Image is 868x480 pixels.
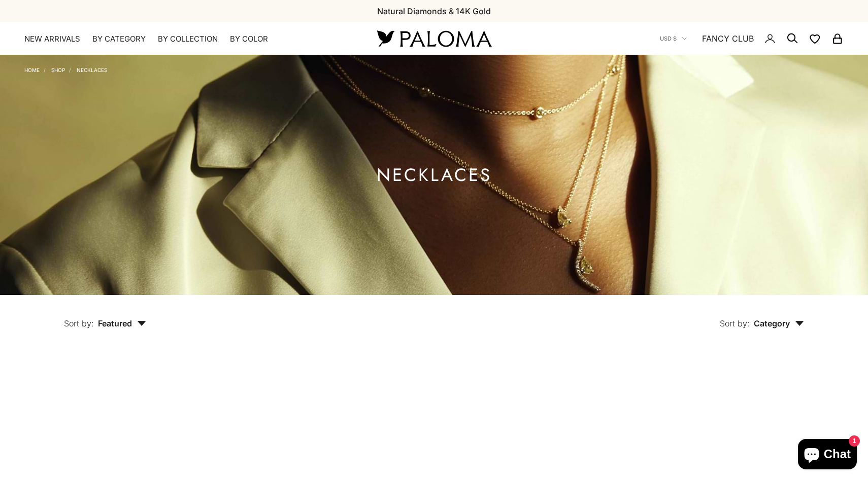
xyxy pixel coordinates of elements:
span: USD $ [660,34,677,43]
p: Natural Diamonds & 14K Gold [377,5,491,18]
span: Sort by: [64,318,94,328]
a: Necklaces [77,67,107,73]
nav: Secondary navigation [660,22,844,55]
a: FANCY CLUB [702,32,754,45]
a: NEW ARRIVALS [24,34,80,44]
nav: Primary navigation [24,34,353,44]
button: USD $ [660,34,687,43]
a: Shop [51,67,65,73]
summary: By Category [92,34,146,44]
h1: Necklaces [377,169,492,181]
nav: Breadcrumb [24,65,107,73]
button: Sort by: Featured [41,295,170,338]
inbox-online-store-chat: Shopify online store chat [795,439,860,472]
button: Sort by: Category [696,295,827,338]
a: Home [24,67,40,73]
summary: By Color [230,34,268,44]
span: Featured [98,318,146,328]
span: Category [754,318,804,328]
span: Sort by: [720,318,750,328]
summary: By Collection [158,34,218,44]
